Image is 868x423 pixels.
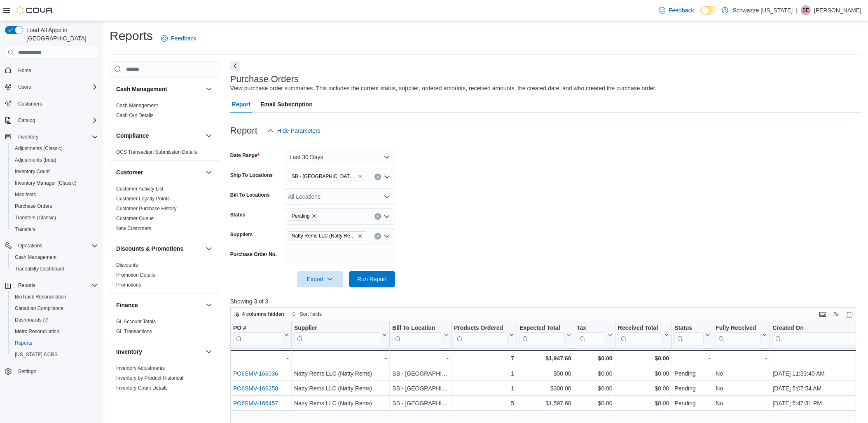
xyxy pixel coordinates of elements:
div: Tax [576,324,606,332]
div: Fully Received [716,324,760,332]
button: Cash Management [204,84,214,94]
span: Dashboards [15,317,48,323]
span: Inventory Manager (Classic) [15,180,77,186]
span: Transfers (Classic) [15,214,56,221]
label: Ship To Locations [230,172,273,179]
button: Received Total [618,324,669,345]
div: Cash Management [110,101,220,124]
div: Received Total [618,324,662,332]
a: Purchase Orders [12,201,56,211]
a: Customer Purchase History [116,206,177,211]
p: Showing 3 of 3 [230,297,862,305]
button: Run Report [349,271,395,287]
span: Settings [18,368,36,375]
span: Customer Purchase History [116,205,177,212]
span: Transfers [15,226,35,233]
a: New Customers [116,226,151,231]
button: Bill To Location [392,324,449,345]
button: Inventory [2,131,101,143]
a: BioTrack Reconciliation [12,292,70,302]
span: Canadian Compliance [12,303,98,313]
nav: Complex example [5,61,98,399]
button: Last 30 Days [285,149,395,165]
button: Users [15,82,34,92]
span: Customer Queue [116,215,154,222]
a: Home [15,66,35,75]
a: Inventory Adjustments [116,365,165,371]
button: Clear input [374,233,381,240]
button: Compliance [116,132,202,140]
button: Reports [2,280,101,291]
a: Discounts [116,262,138,268]
div: 5 [454,398,514,408]
button: Reports [15,280,39,290]
span: Sort fields [300,311,322,317]
a: Traceabilty Dashboard [12,264,68,274]
span: Manifests [12,190,98,200]
span: Pending [288,211,320,221]
a: Adjustments (Classic) [12,143,66,153]
button: Open list of options [384,233,390,240]
button: Operations [15,241,46,251]
button: Tax [576,324,612,345]
label: Bill To Locations [230,192,270,198]
button: Customer [116,168,202,176]
div: [DATE] 5:47:31 PM [772,398,864,408]
span: Washington CCRS [12,350,98,360]
span: Natty Rems LLC (Natty Rems) [292,232,356,240]
span: Dark Mode [700,15,701,15]
div: SB - [GEOGRAPHIC_DATA][PERSON_NAME] [392,398,449,408]
a: PO6SMV-166036 [233,370,278,377]
a: Cash Out Details [116,113,154,118]
div: Products Ordered [454,324,508,332]
span: Users [18,84,31,90]
span: Adjustments (Classic) [15,145,63,152]
span: OCS Transaction Submission Details [116,149,197,155]
span: Purchase Orders [15,203,52,209]
div: $0.00 [576,353,612,363]
h3: Compliance [116,132,149,140]
a: Customer Activity List [116,186,164,192]
div: SB - [GEOGRAPHIC_DATA][PERSON_NAME] [392,369,449,378]
button: Clear input [374,174,381,180]
span: Cash Management [12,252,98,262]
button: Enter fullscreen [844,309,854,319]
button: Fully Received [716,324,767,345]
h3: Inventory [116,348,142,356]
span: Canadian Compliance [15,305,63,312]
div: Bill To Location [392,324,442,345]
div: $50.00 [519,369,571,378]
a: GL Account Totals [116,319,156,324]
span: Reports [15,280,98,290]
div: Pending [674,369,710,378]
button: [US_STATE] CCRS [8,349,101,360]
button: Finance [116,301,202,309]
span: Metrc Reconciliation [15,328,59,335]
span: [US_STATE] CCRS [15,351,58,358]
span: Pending [292,212,310,220]
button: Operations [2,240,101,251]
label: Date Range [230,152,260,159]
div: View purchase order summaries. This includes the current status, supplier, ordered amounts, recei... [230,84,657,93]
button: Clear input [374,213,381,220]
button: Export [297,271,343,287]
span: Run Report [357,275,387,283]
h3: Cash Management [116,85,167,93]
button: Customer [204,167,214,177]
a: PO6SMV-166250 [233,385,278,392]
div: No [716,383,767,393]
span: GL Transactions [116,328,152,335]
span: Adjustments (beta) [12,155,98,165]
span: Load All Apps in [GEOGRAPHIC_DATA] [23,26,98,42]
button: Traceabilty Dashboard [8,263,101,275]
span: Home [15,65,98,75]
button: Cash Management [116,85,202,93]
button: Sort fields [288,309,325,319]
button: Settings [2,365,101,377]
span: Export [302,271,338,287]
div: - [294,353,387,363]
span: Catalog [15,115,98,125]
button: Hide Parameters [264,122,324,139]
